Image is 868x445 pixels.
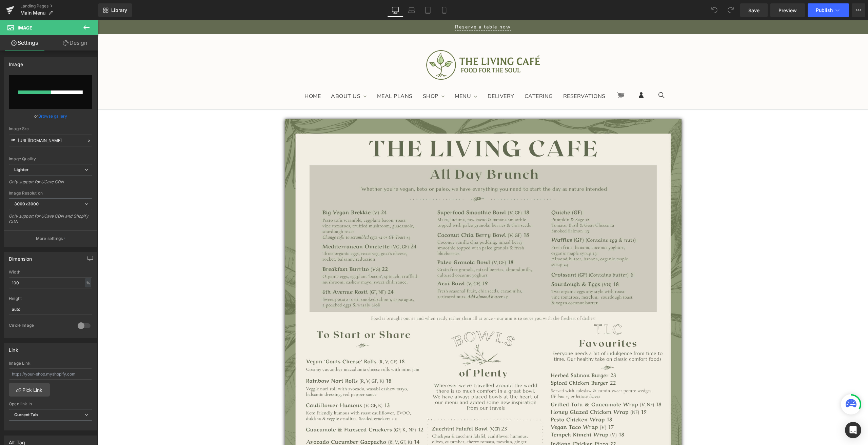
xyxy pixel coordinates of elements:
b: Lighter [14,167,28,172]
b: Current Tab [14,412,38,417]
a: Laptop [403,3,420,17]
div: % [85,278,91,287]
div: Width [9,270,92,275]
a: Pick Link [9,383,50,397]
input: Link [9,135,92,146]
span: Save [748,7,759,14]
div: Image Src [9,126,92,131]
a: Browse gallery [38,110,67,122]
div: Dimension [9,252,32,262]
div: Image Quality [9,157,92,161]
button: Publish [808,3,849,17]
div: Image [9,58,23,67]
button: More [852,3,865,17]
button: More settings [4,230,97,246]
a: Meal Plans [274,65,320,86]
p: More settings [36,236,63,242]
div: Height [9,296,92,301]
a: Desktop [387,3,403,17]
a: Home [201,65,228,86]
a: Catering [421,65,460,86]
a: New Library [98,3,132,17]
button: Undo [708,3,721,17]
button: Redo [724,3,737,17]
div: Open Intercom Messenger [845,422,861,438]
a: Shop [320,65,352,86]
span: Publish [816,7,833,13]
div: or [9,113,92,120]
input: https://your-shop.myshopify.com [9,368,92,380]
span: Library [111,7,127,13]
div: Only support for UCare CDN and Shopify CDN [9,214,92,229]
a: Menu [352,65,384,86]
a: Delivery [384,65,421,86]
input: auto [9,277,92,288]
a: Preview [770,3,805,17]
input: auto [9,304,92,315]
a: About Us [228,65,274,86]
b: 3000x3000 [14,201,39,206]
a: Mobile [436,3,452,17]
a: Reservations [460,65,513,86]
div: Open link In [9,402,92,406]
span: Image [18,25,32,31]
a: Reserve a table now [357,3,413,10]
img: The Living Cafe [324,24,447,65]
span: Preview [778,7,797,14]
a: Landing Pages [20,3,98,9]
div: Image Link [9,361,92,366]
div: Image Resolution [9,191,92,196]
a: Tablet [420,3,436,17]
div: Link [9,343,18,353]
div: Only support for UCare CDN [9,179,92,189]
a: Design [51,35,100,50]
span: Main Menu [20,10,45,16]
div: Circle Image [9,323,71,330]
